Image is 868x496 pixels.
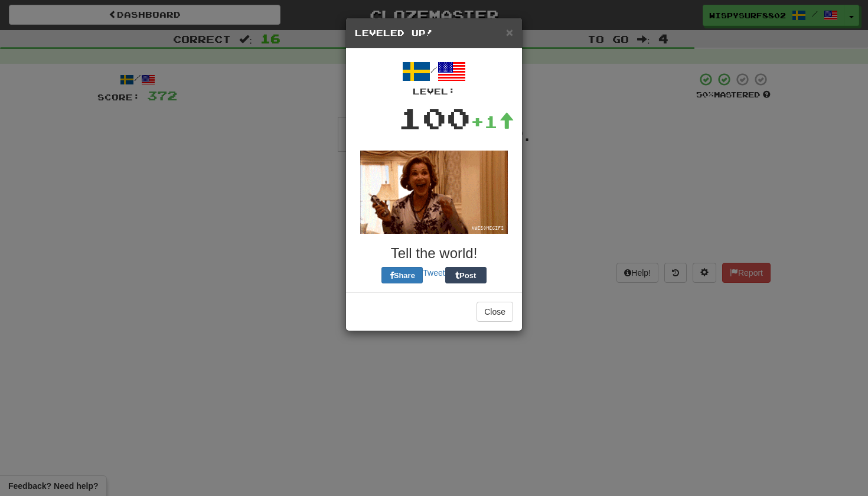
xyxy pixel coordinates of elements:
div: Level: [355,86,513,97]
img: lucille-bluth-8f3fd88a9e1d39ebd4dcae2a3c7398930b7aef404e756e0a294bf35c6fedb1b1.gif [360,151,508,234]
button: Close [506,26,513,38]
button: Close [477,302,513,322]
h3: Tell the world! [355,246,513,261]
div: +1 [471,110,514,133]
span: × [506,25,513,39]
button: Share [381,267,423,283]
a: Tweet [423,268,445,278]
button: Post [445,267,487,283]
div: / [355,57,513,97]
div: 100 [398,97,471,139]
h5: Leveled Up! [355,27,513,39]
